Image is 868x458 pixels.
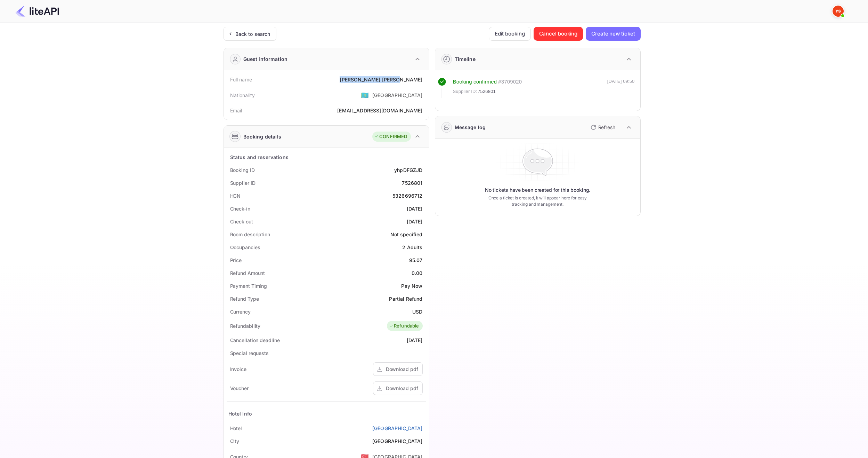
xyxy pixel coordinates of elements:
[230,282,267,290] div: Payment Timing
[372,92,423,99] div: [GEOGRAPHIC_DATA]
[230,337,280,344] div: Cancellation deadline
[243,55,288,63] div: Guest information
[412,269,423,277] div: 0.00
[607,78,635,98] div: [DATE] 09:50
[407,218,423,225] div: [DATE]
[498,78,522,86] div: # 3709020
[453,88,477,95] span: Supplier ID:
[372,437,423,445] div: [GEOGRAPHIC_DATA]
[235,30,270,38] div: Back to search
[230,179,255,187] div: Supplier ID
[409,256,423,264] div: 95.07
[243,133,281,140] div: Booking details
[230,349,269,357] div: Special requests
[230,107,242,114] div: Email
[412,308,422,315] div: USD
[230,269,265,277] div: Refund Amount
[230,76,252,83] div: Full name
[230,192,241,199] div: HCN
[230,425,242,432] div: Hotel
[455,55,476,63] div: Timeline
[374,133,407,140] div: CONFIRMED
[389,323,419,330] div: Refundable
[230,308,251,315] div: Currency
[407,337,423,344] div: [DATE]
[230,92,255,99] div: Nationality
[453,78,497,86] div: Booking confirmed
[402,179,422,187] div: 7526801
[230,365,246,373] div: Invoice
[230,437,240,445] div: City
[230,153,289,161] div: Status and reservations
[586,122,618,133] button: Refresh
[230,205,250,212] div: Check-in
[228,410,252,417] div: Hotel Info
[394,166,422,174] div: yhpDFGZJD
[386,365,418,373] div: Download pdf
[230,218,253,225] div: Check out
[230,231,270,238] div: Room description
[833,6,844,17] img: Yandex Support
[455,124,486,131] div: Message log
[401,282,422,290] div: Pay Now
[337,107,422,114] div: [EMAIL_ADDRESS][DOMAIN_NAME]
[361,89,369,101] span: United States
[390,231,423,238] div: Not specified
[483,195,593,207] p: Once a ticket is created, it will appear here for easy tracking and management.
[485,187,591,194] p: No tickets have been created for this booking.
[230,385,249,392] div: Voucher
[389,295,422,302] div: Partial Refund
[598,124,615,131] p: Refresh
[407,205,423,212] div: [DATE]
[534,27,583,41] button: Cancel booking
[372,425,423,432] a: [GEOGRAPHIC_DATA]
[478,88,496,95] span: 7526801
[230,295,259,302] div: Refund Type
[392,192,423,199] div: 5326696712
[230,166,255,174] div: Booking ID
[230,322,261,330] div: Refundability
[230,256,242,264] div: Price
[230,244,260,251] div: Occupancies
[386,385,418,392] div: Download pdf
[340,76,422,83] div: [PERSON_NAME] [PERSON_NAME]
[402,244,422,251] div: 2 Adults
[586,27,640,41] button: Create new ticket
[489,27,531,41] button: Edit booking
[15,6,59,17] img: LiteAPI Logo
